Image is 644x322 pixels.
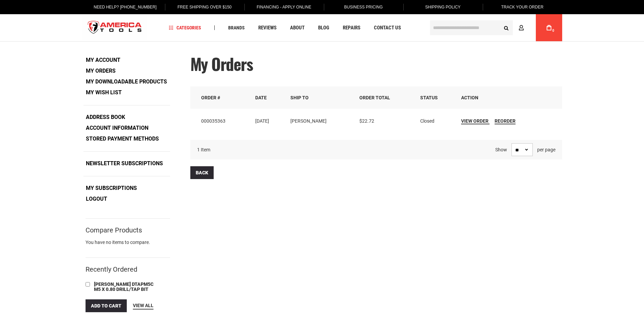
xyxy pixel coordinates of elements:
[255,23,280,32] a: Reviews
[415,109,456,133] td: Closed
[552,29,554,32] span: 0
[315,23,332,32] a: Blog
[84,55,123,65] a: My Account
[82,15,148,41] img: America Tools
[84,194,110,204] a: Logout
[318,25,329,30] span: Blog
[371,23,404,32] a: Contact Us
[543,14,555,41] a: 0
[91,303,121,308] span: Add to Cart
[500,21,513,34] button: Search
[94,281,153,292] span: [PERSON_NAME] DTAPM5C M5 X 0.80 DRILL/TAP BIT
[343,25,360,30] span: Repairs
[86,227,142,233] strong: Compare Products
[228,25,245,30] span: Brands
[84,66,118,76] strong: My Orders
[415,86,456,109] th: Status
[495,118,516,124] span: Reorder
[537,147,555,152] span: per page
[225,23,248,32] a: Brands
[84,77,169,87] a: My Downloadable Products
[190,52,253,76] span: My Orders
[197,147,210,152] span: 1 Item
[461,118,488,124] span: View Order
[290,25,305,30] span: About
[495,147,507,152] strong: Show
[359,118,374,124] span: $22.72
[84,158,165,169] a: Newsletter Subscriptions
[286,86,355,109] th: Ship To
[251,109,286,133] td: [DATE]
[340,23,363,32] a: Repairs
[425,5,461,9] span: Shipping Policy
[86,299,127,312] button: Add to Cart
[456,86,562,109] th: Action
[169,25,201,30] span: Categories
[133,302,153,309] a: View All
[84,183,139,193] a: My Subscriptions
[190,86,251,109] th: Order #
[82,15,148,41] a: store logo
[374,25,401,30] span: Contact Us
[84,112,127,122] a: Address Book
[355,86,415,109] th: Order Total
[133,303,153,308] span: View All
[84,88,124,98] a: My Wish List
[86,265,137,273] strong: Recently Ordered
[461,118,490,124] a: View Order
[86,239,170,252] div: You have no items to compare.
[190,109,251,133] td: 000035363
[258,25,277,30] span: Reviews
[84,134,161,144] a: Stored Payment Methods
[166,23,204,32] a: Categories
[190,166,214,179] a: Back
[84,123,151,133] a: Account Information
[92,281,160,294] a: [PERSON_NAME] DTAPM5C M5 X 0.80 DRILL/TAP BIT
[287,23,308,32] a: About
[495,118,516,124] a: Reorder
[196,170,208,175] span: Back
[251,86,286,109] th: Date
[286,109,355,133] td: [PERSON_NAME]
